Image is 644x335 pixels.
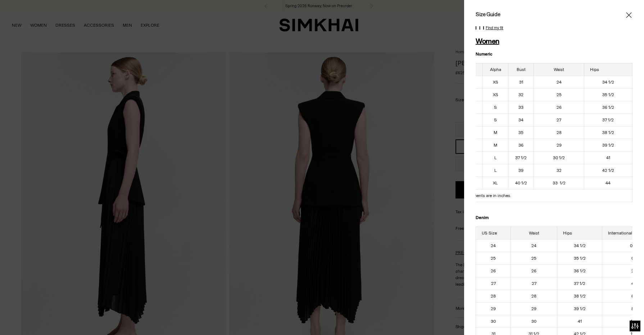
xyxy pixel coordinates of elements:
td: 32 [508,88,534,101]
td: M [483,139,508,151]
td: 34 1/2 [557,239,602,252]
td: 35 1/2 [584,88,632,101]
th: Alpha [483,63,508,76]
td: 44 [584,177,632,189]
td: 35 [508,126,534,139]
td: 39 [508,164,534,177]
td: 24 [511,239,557,252]
td: 24 [476,239,511,252]
td: 29 [534,139,584,151]
td: 37 1/2 [508,151,534,164]
td: 28 [534,126,584,139]
td: S [483,101,508,113]
td: 26 [511,264,557,277]
td: S [483,113,508,126]
td: 38 1/2 [557,290,602,302]
button: Close [625,12,632,19]
th: US Size [476,227,511,239]
td: 27 [476,277,511,290]
td: 41 [584,151,632,164]
td: 32 [534,164,584,177]
td: 31 [508,76,534,88]
td: 37 1/2 [584,113,632,126]
td: 35 1/2 [557,252,602,264]
td: 26 [534,101,584,113]
td: L [483,151,508,164]
td: 27 [511,277,557,290]
td: XS [483,88,508,101]
td: All measurements are in inches. [445,189,632,202]
td: 25 [511,252,557,264]
td: 36 1/2 [584,101,632,113]
th: Waist [511,227,557,239]
td: 34 [508,113,534,126]
td: 24 [534,76,584,88]
td: 38 1/2 [584,126,632,139]
th: Bust [508,63,534,76]
th: Waist [534,63,584,76]
strong: Numeric [476,52,492,57]
td: L [483,164,508,177]
td: 28 [511,290,557,302]
td: 26 [476,264,511,277]
td: 30 [476,315,511,327]
td: 27 [534,113,584,126]
td: 41 [557,315,602,327]
td: 29 [511,302,557,315]
td: 29 [476,302,511,315]
td: 33 1/2 [534,177,584,189]
th: Hips [557,227,602,239]
td: 37 1/2 [557,277,602,290]
strong: Women [476,37,499,45]
strong: Denim [476,215,489,220]
th: Hips [584,63,632,76]
td: 39 1/2 [557,302,602,315]
td: 30 [511,315,557,327]
td: 42 1/2 [584,164,632,177]
td: 25 [476,252,511,264]
td: M [483,126,508,139]
td: 30 1/2 [534,151,584,164]
td: 39 1/2 [584,139,632,151]
td: 28 [476,290,511,302]
td: XS [483,76,508,88]
td: 36 1/2 [557,264,602,277]
td: 25 [534,88,584,101]
td: 36 [508,139,534,151]
td: 33 [508,101,534,113]
td: 34 1/2 [584,76,632,88]
td: XL [483,177,508,189]
td: 40 1/2 [508,177,534,189]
